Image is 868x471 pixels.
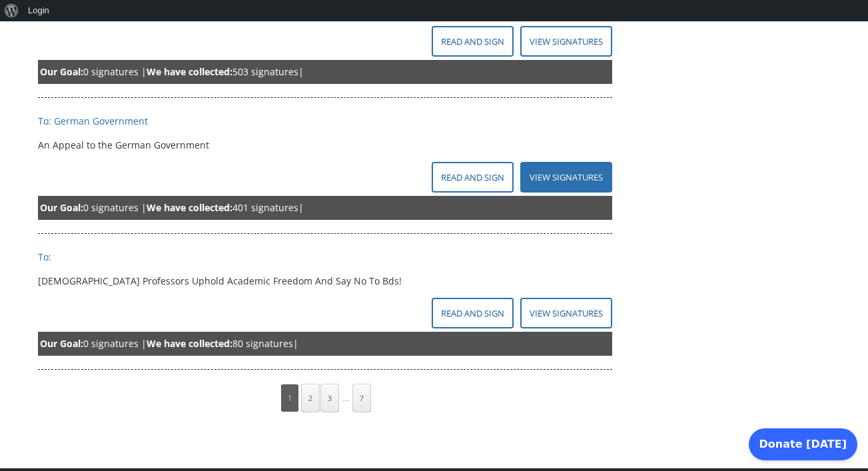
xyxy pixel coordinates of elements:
[38,250,51,263] a: To:
[38,135,613,155] div: An Appeal to the German Government
[147,201,232,214] strong: We have collected:
[432,162,514,193] a: Read and Sign
[38,271,613,291] div: [DEMOGRAPHIC_DATA] Professors Uphold Academic Freedom And Say No To Bds!
[38,196,613,220] div: 0 signatures | 401 signatures|
[38,115,148,127] a: To: German Government
[520,26,612,57] a: View Signatures
[281,384,298,412] span: 1
[38,60,613,84] div: 0 signatures | 503 signatures|
[147,337,232,350] strong: We have collected:
[40,65,83,78] strong: Our Goal:
[432,26,514,57] a: Read and Sign
[38,332,613,356] div: 0 signatures | 80 signatures|
[520,298,612,328] a: View Signatures
[520,162,612,193] a: View Signatures
[432,298,514,328] a: Read and Sign
[40,337,83,350] strong: Our Goal:
[342,392,349,404] span: …
[40,201,83,214] strong: Our Goal:
[321,384,338,412] a: 3
[353,384,370,412] a: 7
[302,384,319,412] a: 2
[147,65,232,78] strong: We have collected:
